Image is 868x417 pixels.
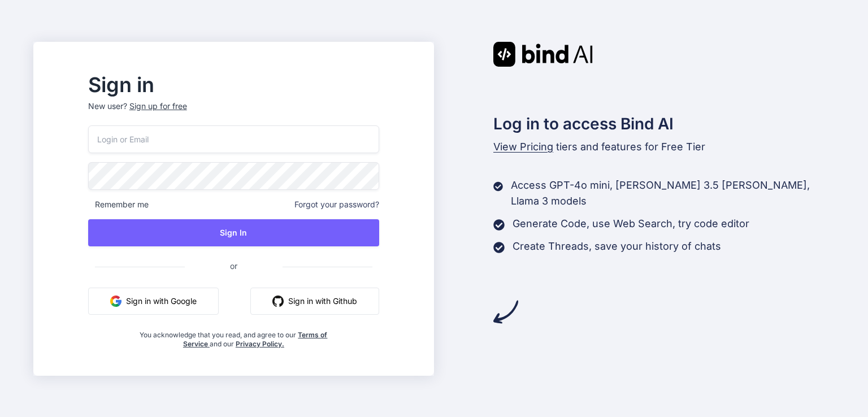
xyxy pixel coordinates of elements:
[88,125,379,153] input: Login or Email
[88,101,379,125] p: New user?
[493,42,593,67] img: Bind AI logo
[513,238,721,254] p: Create Threads, save your history of chats
[236,340,284,348] a: Privacy Policy.
[129,101,187,112] div: Sign up for free
[272,296,284,307] img: github
[88,76,379,94] h2: Sign in
[493,141,553,153] span: View Pricing
[294,199,379,210] span: Forgot your password?
[88,219,379,246] button: Sign In
[511,177,835,209] p: Access GPT-4o mini, [PERSON_NAME] 3.5 [PERSON_NAME], Llama 3 models
[493,139,835,155] p: tiers and features for Free Tier
[88,199,149,210] span: Remember me
[513,216,749,232] p: Generate Code, use Web Search, try code editor
[183,331,328,348] a: Terms of Service
[493,299,518,324] img: arrow
[88,288,219,315] button: Sign in with Google
[185,252,283,280] span: or
[493,112,835,136] h2: Log in to access Bind AI
[250,288,379,315] button: Sign in with Github
[137,324,331,349] div: You acknowledge that you read, and agree to our and our
[110,296,121,307] img: google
